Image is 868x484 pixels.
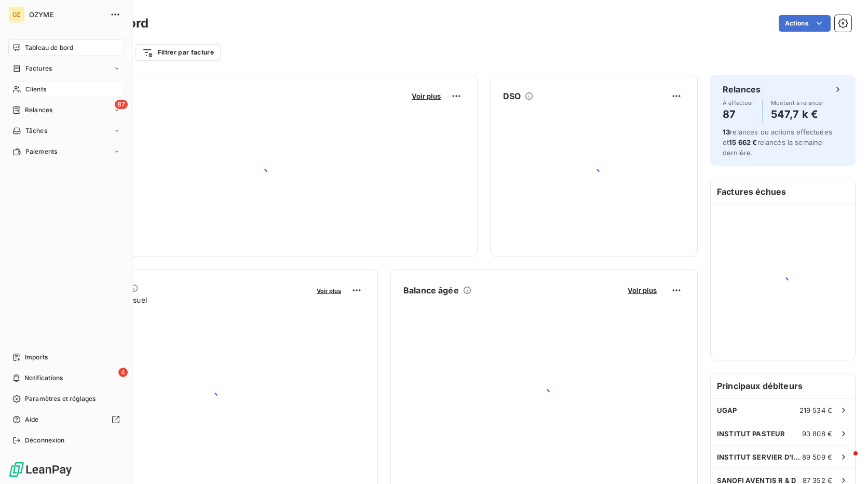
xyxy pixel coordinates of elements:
[771,106,824,123] h4: 547,7 k €
[833,449,858,474] iframe: Intercom live chat
[723,83,761,96] h6: Relances
[711,373,855,398] h6: Principaux débiteurs
[409,91,444,101] button: Voir plus
[25,353,48,362] span: Imports
[717,453,802,461] span: INSTITUT SERVIER D'INNOVATION THERAPEUTIQUE
[8,461,73,478] img: Logo LeanPay
[723,106,754,123] h4: 87
[628,286,657,294] span: Voir plus
[625,286,660,295] button: Voir plus
[314,286,344,295] button: Voir plus
[25,394,96,404] span: Paramètres et réglages
[723,128,832,157] span: relances ou actions effectuées et relancés la semaine dernière.
[717,406,737,414] span: UGAP
[723,100,754,106] span: À effectuer
[771,100,824,106] span: Montant à relancer
[802,453,832,461] span: 89 509 €
[25,436,65,445] span: Déconnexion
[503,90,521,102] h6: DSO
[729,138,757,146] span: 15 662 €
[118,368,128,377] span: 4
[135,44,221,61] button: Filtrer par facture
[25,415,39,424] span: Aide
[25,105,52,115] span: Relances
[25,43,73,52] span: Tableau de bord
[59,294,309,305] span: Chiffre d'affaires mensuel
[412,92,441,100] span: Voir plus
[711,179,855,204] h6: Factures échues
[723,128,730,136] span: 13
[802,429,832,438] span: 93 808 €
[25,85,46,94] span: Clients
[25,147,57,156] span: Paiements
[24,373,63,383] span: Notifications
[8,411,124,428] a: Aide
[799,406,832,414] span: 219 534 €
[29,10,104,19] span: OZYME
[317,287,341,294] span: Voir plus
[25,126,47,136] span: Tâches
[717,429,785,438] span: INSTITUT PASTEUR
[25,64,52,73] span: Factures
[115,100,128,109] span: 87
[779,15,831,32] button: Actions
[8,6,25,23] div: OZ
[403,284,459,297] h6: Balance âgée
